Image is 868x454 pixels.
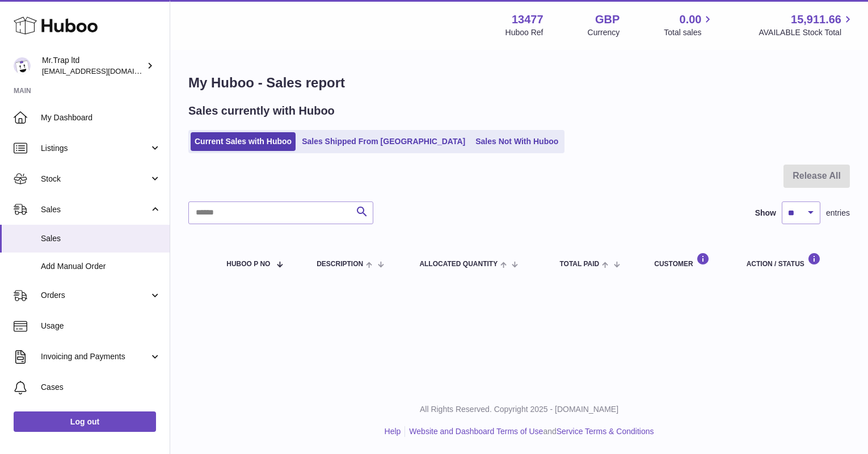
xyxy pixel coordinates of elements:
[747,253,838,268] div: Action / Status
[664,12,714,38] a: 0.00 Total sales
[654,253,723,268] div: Customer
[595,12,620,27] strong: GBP
[41,204,149,215] span: Sales
[419,260,498,268] span: ALLOCATED Quantity
[41,382,161,393] span: Cases
[385,427,401,436] a: Help
[41,261,161,272] span: Add Manual Order
[226,260,270,268] span: Huboo P no
[188,74,850,92] h1: My Huboo - Sales report
[791,12,841,27] span: 15,911.66
[557,427,654,436] a: Service Terms & Conditions
[41,143,149,154] span: Listings
[405,426,654,437] li: and
[41,174,149,184] span: Stock
[191,132,296,151] a: Current Sales with Huboo
[588,27,620,38] div: Currency
[559,260,599,268] span: Total paid
[188,103,335,119] h2: Sales currently with Huboo
[664,27,714,38] span: Total sales
[317,260,363,268] span: Description
[14,57,31,74] img: office@grabacz.eu
[41,321,161,331] span: Usage
[42,55,144,77] div: Mr.Trap ltd
[826,208,850,218] span: entries
[42,66,167,75] span: [EMAIL_ADDRESS][DOMAIN_NAME]
[680,12,702,27] span: 0.00
[409,427,543,436] a: Website and Dashboard Terms of Use
[759,27,854,38] span: AVAILABLE Stock Total
[505,27,543,38] div: Huboo Ref
[41,112,161,123] span: My Dashboard
[512,12,543,27] strong: 13477
[41,290,149,301] span: Orders
[759,12,854,38] a: 15,911.66 AVAILABLE Stock Total
[41,233,161,244] span: Sales
[14,411,156,432] a: Log out
[755,208,776,218] label: Show
[41,351,149,362] span: Invoicing and Payments
[179,404,859,415] p: All Rights Reserved. Copyright 2025 - [DOMAIN_NAME]
[298,132,469,151] a: Sales Shipped From [GEOGRAPHIC_DATA]
[471,132,562,151] a: Sales Not With Huboo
